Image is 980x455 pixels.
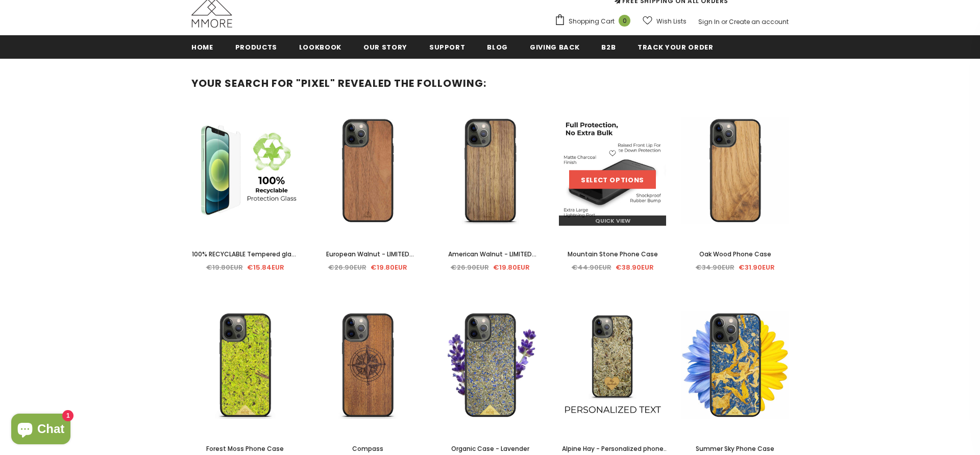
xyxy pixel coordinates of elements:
[559,215,666,226] a: Quick View
[206,444,284,453] span: Forest Moss Phone Case
[436,443,544,454] a: Organic Case - Lavender
[530,35,579,58] a: Giving back
[235,42,277,52] span: Products
[8,414,73,447] inbox-online-store-chat: Shopify online store chat
[638,35,713,58] a: Track your order
[247,262,284,272] span: €15.84EUR
[299,35,341,58] a: Lookbook
[572,262,611,272] span: €44.90EUR
[314,443,421,454] a: Compass
[601,42,616,52] span: B2B
[601,35,616,58] a: B2B
[191,42,213,52] span: Home
[429,42,465,52] span: support
[451,262,489,272] span: €26.90EUR
[554,14,635,29] a: Shopping Cart 0
[569,171,656,189] a: Select options
[681,443,789,454] a: Summer Sky Phone Case
[371,262,407,272] span: €19.80EUR
[619,15,630,27] span: 0
[493,262,530,272] span: €19.80EUR
[448,250,536,270] span: American Walnut - LIMITED EDITION
[656,16,687,27] span: Wish Lists
[487,35,508,58] a: Blog
[698,17,720,26] a: Sign In
[681,249,789,260] a: Oak Wood Phone Case
[643,12,687,30] a: Wish Lists
[191,443,299,454] a: Forest Moss Phone Case
[721,17,727,26] span: or
[696,444,774,453] span: Summer Sky Phone Case
[696,262,734,272] span: €34.90EUR
[451,444,529,453] span: Organic Case - Lavender
[326,250,414,270] span: European Walnut - LIMITED EDITION
[363,35,407,58] a: Our Story
[191,35,213,58] a: Home
[569,16,615,27] span: Shopping Cart
[729,17,789,26] a: Create an account
[739,262,775,272] span: €31.90EUR
[192,250,299,270] span: 100% RECYCLABLE Tempered glass 2D/3D screen protector
[363,42,407,52] span: Our Story
[191,76,293,90] span: Your search for
[206,262,243,272] span: €19.80EUR
[235,35,277,58] a: Products
[191,249,299,260] a: 100% RECYCLABLE Tempered glass 2D/3D screen protector
[338,76,486,90] span: revealed the following:
[616,262,654,272] span: €38.90EUR
[487,42,508,52] span: Blog
[699,250,771,258] span: Oak Wood Phone Case
[314,249,421,260] a: European Walnut - LIMITED EDITION
[638,42,713,52] span: Track your order
[568,250,658,258] span: Mountain Stone Phone Case
[559,115,666,226] img: All Natural Sparkling Stone Material Up Close
[530,42,579,52] span: Giving back
[299,42,341,52] span: Lookbook
[328,262,366,272] span: €26.90EUR
[559,443,666,454] a: Alpine Hay - Personalized phone case - Personalized gift
[352,444,383,453] span: Compass
[436,249,544,260] a: American Walnut - LIMITED EDITION
[429,35,465,58] a: support
[595,217,630,225] span: Quick View
[296,76,335,90] strong: "pixel"
[559,249,666,260] a: Mountain Stone Phone Case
